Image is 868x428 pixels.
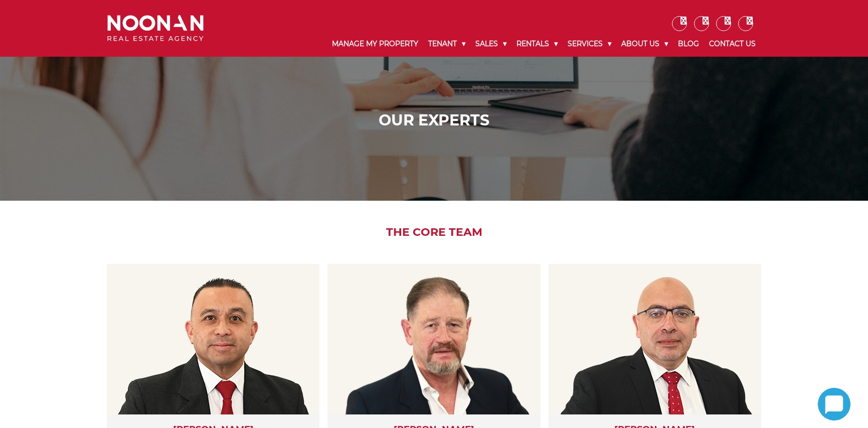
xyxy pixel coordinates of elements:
[470,31,511,57] a: Sales
[327,31,423,57] a: Manage My Property
[616,31,673,57] a: About Us
[110,111,758,129] h1: Our Experts
[100,226,768,239] h2: The Core Team
[704,31,761,57] a: Contact Us
[673,31,704,57] a: Blog
[563,31,616,57] a: Services
[423,31,470,57] a: Tenant
[107,15,204,42] img: Noonan Real Estate Agency
[511,31,563,57] a: Rentals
